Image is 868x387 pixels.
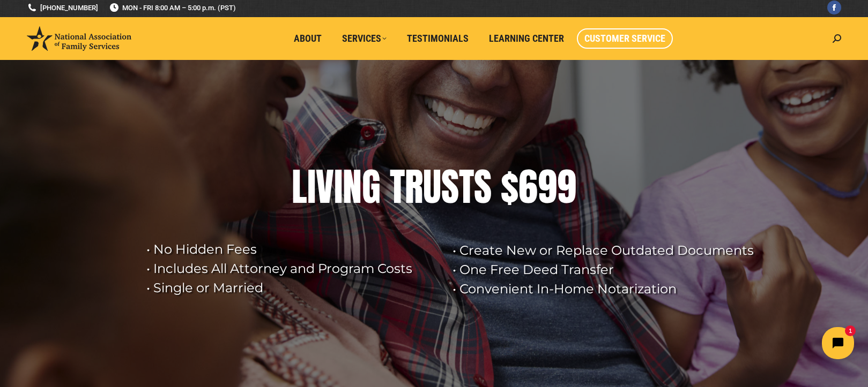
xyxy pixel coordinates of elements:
div: U [423,165,441,208]
div: $ [501,165,518,208]
a: About [286,28,329,49]
span: Testimonials [407,33,469,44]
a: Learning Center [481,28,572,49]
div: R [405,165,423,208]
rs-layer: • No Hidden Fees • Includes All Attorney and Program Costs • Single or Married [146,240,439,298]
span: MON - FRI 8:00 AM – 5:00 p.m. (PST) [109,3,236,13]
a: Customer Service [577,28,673,49]
span: Learning Center [489,33,564,44]
div: 6 [518,165,538,208]
span: Customer Service [584,33,665,44]
div: T [459,165,474,208]
div: N [343,165,362,208]
a: [PHONE_NUMBER] [27,3,98,13]
a: Testimonials [399,28,476,49]
div: L [292,165,307,208]
img: National Association of Family Services [27,26,131,51]
div: 9 [557,165,576,208]
a: Facebook page opens in new window [827,1,841,14]
div: V [316,165,334,208]
div: I [307,165,316,208]
iframe: Tidio Chat [679,318,863,368]
span: Services [342,33,387,44]
rs-layer: • Create New or Replace Outdated Documents • One Free Deed Transfer • Convenient In-Home Notariza... [452,241,763,299]
span: About [294,33,322,44]
div: 9 [538,165,557,208]
div: I [334,165,343,208]
div: S [441,165,459,208]
div: T [390,165,405,208]
div: G [362,165,381,208]
div: S [474,165,492,208]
